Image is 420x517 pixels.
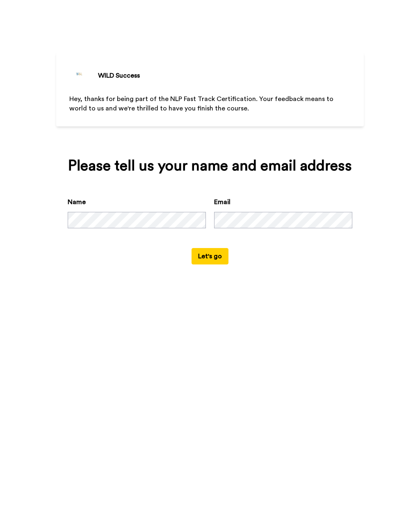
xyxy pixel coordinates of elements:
span: Hey, thanks for being part of the NLP Fast Track Certification. Your feedback means to world to u... [69,96,335,112]
div: WILD Success [98,71,140,80]
button: Let's go [192,248,228,264]
div: Please tell us your name and email address [68,158,352,174]
label: Name [68,197,86,207]
label: Email [214,197,231,207]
